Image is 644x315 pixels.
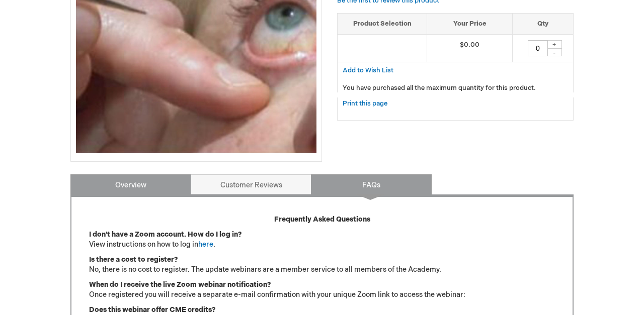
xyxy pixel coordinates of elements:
th: Qty [512,14,573,35]
strong: When do I receive the live Zoom webinar notification? [89,280,271,289]
span: Add to Wish List [343,66,393,74]
th: Your Price [427,14,513,35]
a: Add to Wish List [343,66,393,74]
p: You have purchased all the maximum quantity for this product. [343,83,568,93]
a: Customer Reviews [191,174,311,194]
a: Print this page [343,97,387,110]
p: View instructions on how to log in . [89,230,555,250]
a: here [198,240,213,249]
div: + [547,40,562,49]
th: Product Selection [338,14,427,35]
a: FAQs [311,174,432,194]
input: Qty [528,40,548,56]
strong: Does this webinar offer CME credits? [89,305,215,314]
strong: Frequently Asked Questions [274,215,370,224]
a: Overview [70,174,191,194]
p: No, there is no cost to register. The update webinars are a member service to all members of the ... [89,255,555,275]
p: Once registered you will receive a separate e-mail confirmation with your unique Zoom link to acc... [89,280,555,300]
td: $0.00 [427,34,513,62]
strong: I don't have a Zoom account. How do I log in? [89,230,242,239]
strong: Is there a cost to register? [89,255,178,264]
div: - [547,48,562,56]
